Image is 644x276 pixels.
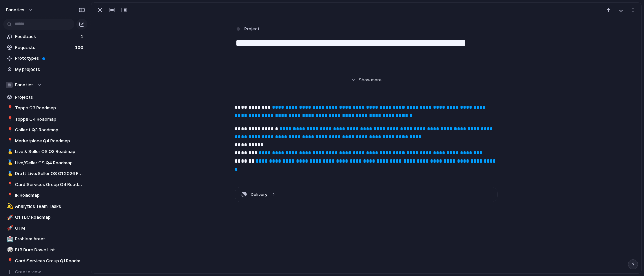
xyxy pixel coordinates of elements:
[15,33,78,40] span: Feedback
[3,212,87,222] a: 🚀Q1 TLC Roadmap
[235,187,497,202] button: Delivery
[7,192,12,199] div: 📍
[15,203,85,210] span: Analytics Team Tasks
[15,181,85,188] span: Card Services Group Q4 Roadmap
[15,192,85,199] span: IR Roadmap
[3,201,87,212] a: 💫Analytics Team Tasks
[3,158,87,168] a: 🥇Live/Seller OS Q4 Roadmap
[6,116,13,123] button: 📍
[3,103,87,113] a: 📍Topps Q3 Roadmap
[15,82,34,88] span: Fanatics
[244,26,260,32] span: Project
[7,159,12,167] div: 🥇
[6,225,13,232] button: 🚀
[3,64,87,75] a: My projects
[6,181,13,188] button: 📍
[3,5,36,15] button: fanatics
[15,127,85,133] span: Collect Q3 Roadmap
[6,192,13,199] button: 📍
[6,7,24,13] span: fanatics
[3,245,87,255] a: 🎲BtB Burn Down List
[15,214,85,221] span: Q1 TLC Roadmap
[3,223,87,233] a: 🚀GTM
[3,169,87,179] a: 🥇Draft Live/Seller OS Q1 2026 Roadmap
[3,80,87,90] button: Fanatics
[7,115,12,123] div: 📍
[371,77,382,83] span: more
[15,44,73,51] span: Requests
[3,190,87,200] a: 📍IR Roadmap
[7,137,12,145] div: 📍
[3,43,87,53] a: Requests100
[15,94,85,101] span: Projects
[7,170,12,178] div: 🥇
[15,225,85,232] span: GTM
[15,66,85,73] span: My projects
[7,126,12,134] div: 📍
[75,44,85,51] span: 100
[7,214,12,221] div: 🚀
[6,138,13,144] button: 📍
[15,55,85,62] span: Prototypes
[3,234,87,244] a: 🏥Problem Areas
[6,159,13,166] button: 🥇
[7,257,12,265] div: 📍
[15,148,85,155] span: Live & Seller OS Q3 Roadmap
[15,236,85,242] span: Problem Areas
[7,246,12,254] div: 🎲
[3,53,87,63] a: Prototypes
[15,105,85,111] span: Topps Q3 Roadmap
[6,170,13,177] button: 🥇
[234,24,262,34] button: Project
[7,224,12,232] div: 🚀
[6,148,13,155] button: 🥇
[6,127,13,133] button: 📍
[15,170,85,177] span: Draft Live/Seller OS Q1 2026 Roadmap
[15,138,85,144] span: Marketplace Q4 Roadmap
[3,136,87,146] a: 📍Marketplace Q4 Roadmap
[3,256,87,266] a: 📍Card Services Group Q1 Roadmap
[80,33,85,40] span: 1
[15,269,41,275] span: Create view
[15,258,85,264] span: Card Services Group Q1 Roadmap
[235,74,498,86] button: Showmore
[6,105,13,111] button: 📍
[6,203,13,210] button: 💫
[15,159,85,166] span: Live/Seller OS Q4 Roadmap
[7,104,12,112] div: 📍
[6,247,13,254] button: 🎲
[3,180,87,190] a: 📍Card Services Group Q4 Roadmap
[7,148,12,156] div: 🥇
[359,77,371,83] span: Show
[7,235,12,243] div: 🏥
[3,114,87,124] a: 📍Topps Q4 Roadmap
[6,258,13,264] button: 📍
[3,125,87,135] a: 📍Collect Q3 Roadmap
[3,32,87,42] a: Feedback1
[7,181,12,188] div: 📍
[6,236,13,242] button: 🏥
[3,92,87,102] a: Projects
[7,202,12,210] div: 💫
[15,116,85,123] span: Topps Q4 Roadmap
[15,247,85,254] span: BtB Burn Down List
[6,214,13,221] button: 🚀
[3,147,87,157] a: 🥇Live & Seller OS Q3 Roadmap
